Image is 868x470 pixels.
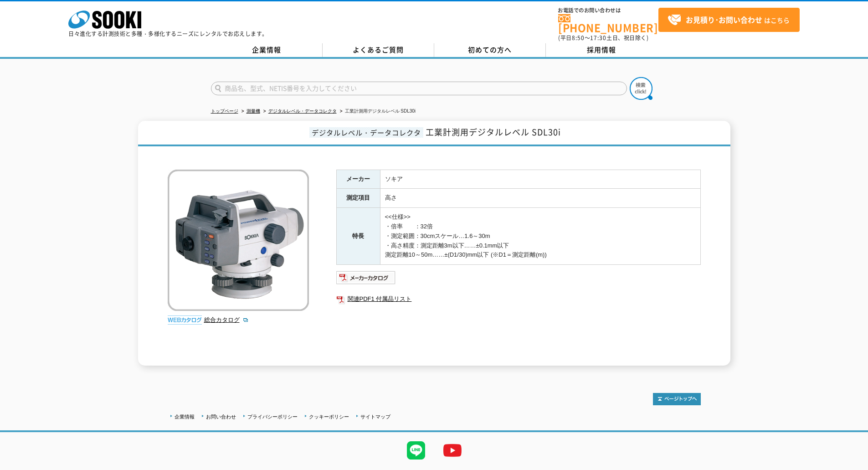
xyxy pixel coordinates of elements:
[686,14,762,25] strong: お見積り･お問い合わせ
[653,393,701,405] img: トップページへ
[247,414,298,419] a: プライバシーポリシー
[558,34,648,42] span: (平日 ～ 土日、祝日除く)
[434,432,471,469] img: YouTube
[309,414,349,419] a: クッキーポリシー
[247,108,260,114] a: 測量機
[206,414,236,419] a: お問い合わせ
[630,77,652,100] img: btn_search.png
[175,414,195,419] a: 企業情報
[668,13,790,27] span: はこちら
[546,43,657,57] a: 採用情報
[168,315,202,325] img: webカタログ
[468,45,512,55] span: 初めての方へ
[211,43,323,57] a: 企業情報
[336,189,380,208] th: 測定項目
[398,432,434,469] img: LINE
[336,270,396,285] img: メーカーカタログ
[204,316,249,323] a: 総合カタログ
[168,170,309,311] img: 工業計測用デジタルレベル SDL30i
[558,8,658,13] span: お電話でのお問い合わせは
[323,43,434,57] a: よくあるご質問
[336,208,380,265] th: 特長
[572,34,585,42] span: 8:50
[434,43,546,57] a: 初めての方へ
[380,189,700,208] td: 高さ
[68,31,268,36] p: 日々進化する計測技術と多種・多様化するニーズにレンタルでお応えします。
[211,108,238,114] a: トップページ
[309,127,423,138] span: デジタルレベル・データコレクタ
[380,208,700,265] td: <<仕様>> ・倍率 ：32倍 ・測定範囲：30cmスケール…1.6～30m ・高さ精度：測定距離3m以下……±0.1mm以下 測定距離10～50m……±(D1/30)mm以下 (※D1＝測定距...
[336,276,396,283] a: メーカーカタログ
[558,14,658,33] a: [PHONE_NUMBER]
[336,293,701,305] a: 関連PDF1 付属品リスト
[211,82,627,95] input: 商品名、型式、NETIS番号を入力してください
[268,108,337,114] a: デジタルレベル・データコレクタ
[360,414,390,419] a: サイトマップ
[338,107,416,116] li: 工業計測用デジタルレベル SDL30i
[658,8,800,32] a: お見積り･お問い合わせはこちら
[426,126,561,138] span: 工業計測用デジタルレベル SDL30i
[380,170,700,189] td: ソキア
[590,34,606,42] span: 17:30
[336,170,380,189] th: メーカー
